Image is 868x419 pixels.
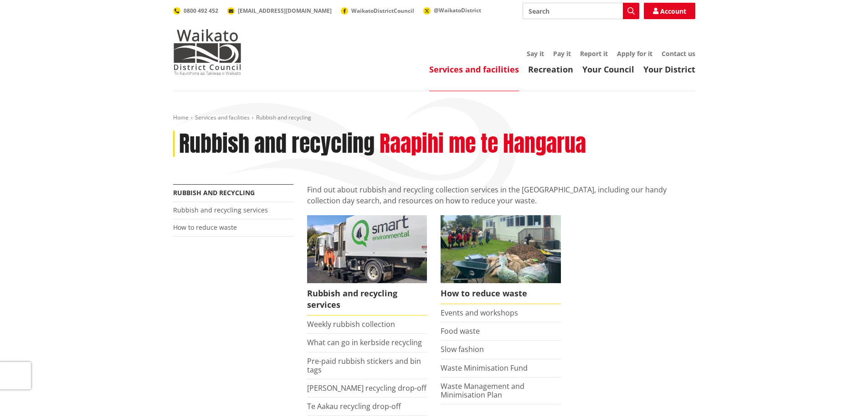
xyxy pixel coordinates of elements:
span: WaikatoDistrictCouncil [351,7,414,15]
a: Home [173,114,189,121]
a: Report it [580,49,608,58]
h2: Raapihi me te Hangarua [380,131,586,157]
a: Services and facilities [195,114,250,121]
span: Rubbish and recycling [256,114,311,121]
a: Rubbish and recycling [173,188,255,197]
a: [PERSON_NAME] recycling drop-off [307,383,426,393]
p: Find out about rubbish and recycling collection services in the [GEOGRAPHIC_DATA], including our ... [307,184,695,206]
a: Pre-paid rubbish stickers and bin tags [307,356,421,375]
nav: breadcrumb [173,114,695,122]
a: Te Aakau recycling drop-off [307,401,401,411]
a: Waste Management and Minimisation Plan [441,381,524,400]
a: Slow fashion [441,344,484,354]
a: Rubbish and recycling services [307,215,427,316]
img: Waikato District Council - Te Kaunihera aa Takiwaa o Waikato [173,29,241,75]
span: 0800 492 452 [184,7,218,15]
a: Food waste [441,326,480,336]
span: [EMAIL_ADDRESS][DOMAIN_NAME] [238,7,332,15]
a: Services and facilities [429,64,519,75]
a: Apply for it [617,49,652,58]
input: Search input [523,3,639,19]
a: What can go in kerbside recycling [307,337,422,347]
a: Events and workshops [441,308,518,318]
a: @WaikatoDistrict [423,6,481,14]
a: How to reduce waste [441,215,561,304]
a: Pay it [553,49,571,58]
a: WaikatoDistrictCouncil [341,7,414,15]
img: Reducing waste [441,215,561,283]
a: Your Council [582,64,634,75]
a: 0800 492 452 [173,7,218,15]
a: Account [644,3,695,19]
span: How to reduce waste [441,283,561,304]
span: Rubbish and recycling services [307,283,427,316]
span: @WaikatoDistrict [434,6,481,14]
img: Rubbish and recycling services [307,215,427,283]
a: How to reduce waste [173,223,237,232]
a: Say it [527,49,544,58]
a: [EMAIL_ADDRESS][DOMAIN_NAME] [227,7,332,15]
a: Weekly rubbish collection [307,319,395,329]
a: Your District [643,64,695,75]
a: Recreation [528,64,573,75]
a: Waste Minimisation Fund [441,363,528,373]
a: Rubbish and recycling services [173,206,268,214]
h1: Rubbish and recycling [179,131,375,157]
a: Contact us [662,49,695,58]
